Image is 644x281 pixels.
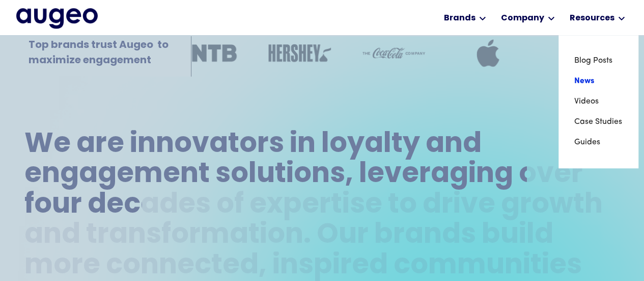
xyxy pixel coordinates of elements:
[558,35,638,168] nav: Resources
[574,50,623,71] a: Blog Posts
[443,12,475,24] div: Brands
[574,132,623,152] a: Guides
[574,71,623,91] a: News
[16,8,98,30] a: home
[574,112,623,132] a: Case Studies
[500,12,544,24] div: Company
[574,91,623,112] a: Videos
[569,12,614,24] div: Resources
